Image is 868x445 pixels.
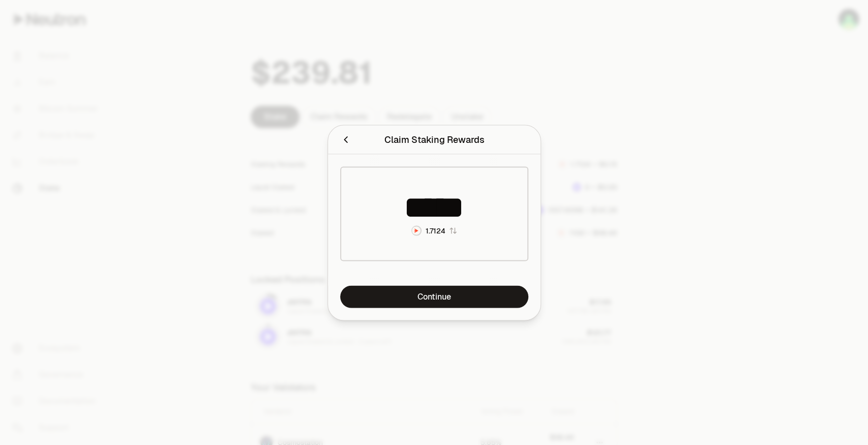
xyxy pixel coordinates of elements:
[340,132,351,146] button: Close
[412,226,420,234] img: NTRN Logo
[411,225,457,235] button: NTRN Logo1.7124
[425,225,445,235] div: 1.7124
[384,132,484,146] div: Claim Staking Rewards
[340,285,528,308] a: Continue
